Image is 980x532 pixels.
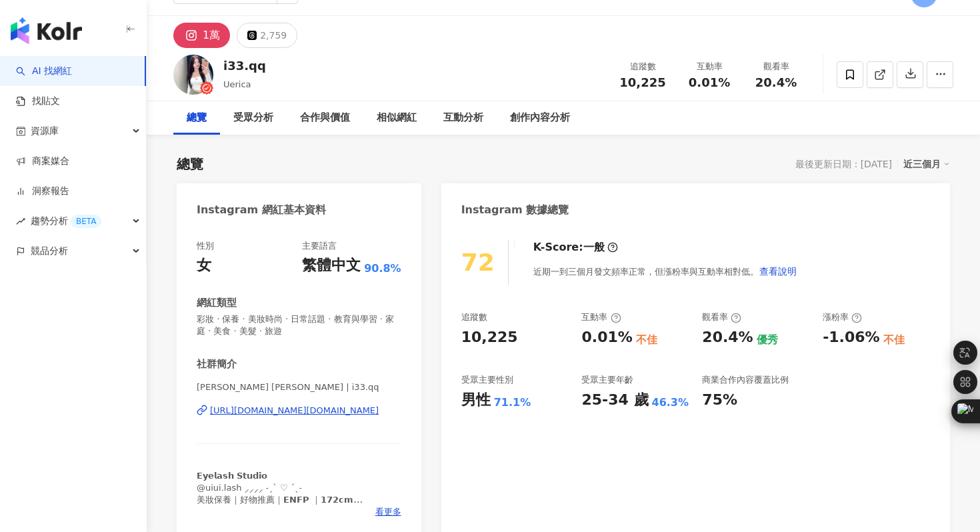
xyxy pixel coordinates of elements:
[223,79,251,89] span: Uerica
[494,395,531,410] div: 71.1%
[197,381,401,393] span: [PERSON_NAME] [PERSON_NAME] | i33.qq
[237,23,297,48] button: 2,759
[583,240,605,255] div: 一般
[16,95,60,108] a: 找貼文
[757,333,778,347] div: 優秀
[581,390,648,411] div: 25-34 歲
[702,374,789,386] div: 商業合作內容覆蓋比例
[533,258,797,285] div: 近期一到三個月發文頻率正常，但漲粉率與互動率相對低。
[11,17,82,44] img: logo
[751,60,801,73] div: 觀看率
[177,155,203,173] div: 總覽
[260,26,287,45] div: 2,759
[210,405,379,417] div: [URL][DOMAIN_NAME][DOMAIN_NAME]
[31,206,101,236] span: 趨勢分析
[759,258,797,285] button: 查看說明
[461,390,491,411] div: 男性
[795,159,892,169] div: 最後更新日期：[DATE]
[883,333,905,347] div: 不佳
[510,110,570,126] div: 創作內容分析
[197,296,237,310] div: 網紅類型
[16,155,69,168] a: 商案媒合
[375,506,401,518] span: 看更多
[197,357,237,371] div: 社群簡介
[31,116,59,146] span: 資源庫
[197,255,211,276] div: 女
[203,26,220,45] div: 1萬
[755,76,797,89] span: 20.4%
[173,55,213,95] img: KOL Avatar
[300,110,350,126] div: 合作與價值
[581,311,621,323] div: 互動率
[823,311,862,323] div: 漲粉率
[197,405,401,417] a: [URL][DOMAIN_NAME][DOMAIN_NAME]
[31,236,68,266] span: 競品分析
[903,155,950,173] div: 近三個月
[16,217,25,226] span: rise
[617,60,668,73] div: 追蹤數
[702,327,753,348] div: 20.4%
[461,327,518,348] div: 10,225
[533,240,618,255] div: K-Score :
[461,311,487,323] div: 追蹤數
[187,110,207,126] div: 總覽
[581,374,633,386] div: 受眾主要年齡
[197,471,363,517] span: 𝗘𝘆𝗲𝗹𝗮𝘀𝗵 𝗦𝘁𝘂𝗱𝗶𝗼 @uiui.lash ⸝⸝⸝⸝‎ ˗ˏˋ ♡ ´ˎ˗ 美妝保養｜好物推薦｜𝗘𝗡𝗙𝗣 ｜𝟭𝟳𝟮𝗰𝗺 💌[EMAIL_ADDRESS][DOMAIN_NAME]
[461,203,569,217] div: Instagram 數據總覽
[233,110,273,126] div: 受眾分析
[302,255,361,276] div: 繁體中文
[197,313,401,337] span: 彩妝 · 保養 · 美妝時尚 · 日常話題 · 教育與學習 · 家庭 · 美食 · 美髮 · 旅遊
[636,333,657,347] div: 不佳
[302,240,337,252] div: 主要語言
[461,249,495,276] div: 72
[702,311,741,323] div: 觀看率
[16,65,72,78] a: searchAI 找網紅
[377,110,417,126] div: 相似網紅
[223,57,266,74] div: i33.qq
[689,76,730,89] span: 0.01%
[71,215,101,228] div: BETA
[197,240,214,252] div: 性別
[581,327,632,348] div: 0.01%
[364,261,401,276] span: 90.8%
[702,390,737,411] div: 75%
[173,23,230,48] button: 1萬
[197,203,326,217] div: Instagram 網紅基本資料
[619,75,665,89] span: 10,225
[652,395,689,410] div: 46.3%
[759,266,797,277] span: 查看說明
[823,327,879,348] div: -1.06%
[684,60,735,73] div: 互動率
[16,185,69,198] a: 洞察報告
[443,110,483,126] div: 互動分析
[461,374,513,386] div: 受眾主要性別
